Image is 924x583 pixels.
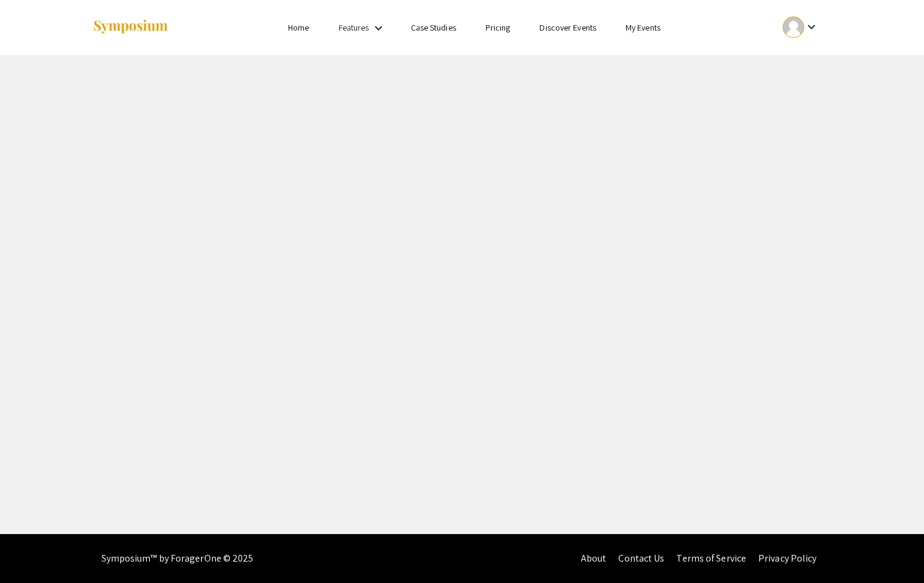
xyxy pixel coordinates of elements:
img: Symposium by ForagerOne [92,19,169,35]
mat-icon: Expand Features list [371,21,386,35]
div: Symposium™ by ForagerOne © 2025 [102,534,254,583]
a: Home [288,22,309,33]
iframe: Chat [9,528,52,574]
a: Case Studies [411,22,456,33]
button: Expand account dropdown [770,13,832,41]
a: Terms of Service [676,552,746,565]
a: Contact Us [618,552,664,565]
mat-icon: Expand account dropdown [804,20,819,34]
a: About [581,552,607,565]
a: Pricing [486,22,511,33]
a: My Events [626,22,660,33]
a: Privacy Policy [758,552,816,565]
a: Features [339,22,369,33]
a: Discover Events [539,22,596,33]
